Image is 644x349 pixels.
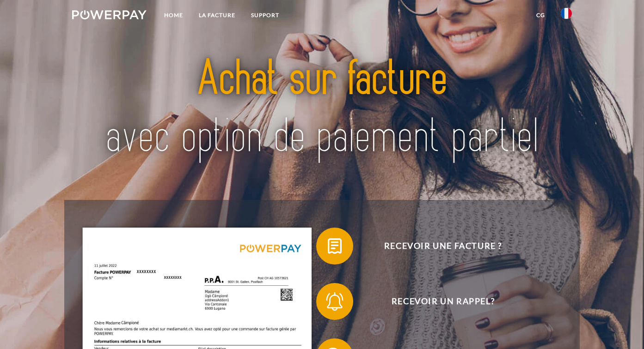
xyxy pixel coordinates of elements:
a: CG [528,7,553,24]
a: Home [156,7,191,24]
span: Recevoir une facture ? [330,228,556,265]
img: title-powerpay_fr.svg [97,35,547,181]
a: Support [243,7,287,24]
button: Recevoir un rappel? [316,283,557,320]
a: LA FACTURE [191,7,243,24]
span: Recevoir un rappel? [330,283,556,320]
button: Recevoir une facture ? [316,228,557,265]
img: fr [561,8,572,19]
img: qb_bill.svg [323,235,346,258]
img: qb_bell.svg [323,290,346,313]
img: logo-powerpay-white.svg [72,10,147,19]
